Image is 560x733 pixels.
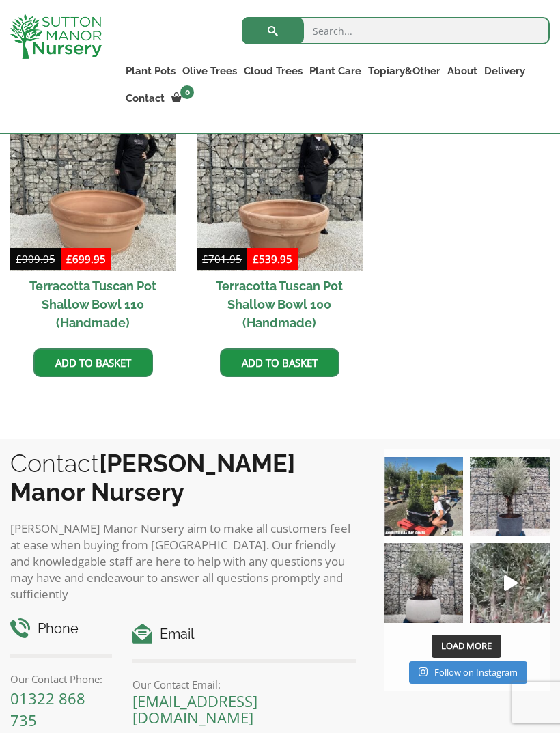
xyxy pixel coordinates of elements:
b: [PERSON_NAME] Manor Nursery [10,449,295,506]
bdi: 699.95 [66,252,106,266]
h4: Email [132,624,356,645]
img: logo [10,14,102,59]
span: Follow on Instagram [434,666,518,678]
bdi: 539.95 [253,252,292,266]
svg: Play [504,575,518,591]
p: Our Contact Email: [132,676,356,693]
img: A beautiful multi-stem Spanish Olive tree potted in our luxurious fibre clay pots 😍😍 [470,457,550,537]
h2: Terracotta Tuscan Pot Shallow Bowl 110 (Handmade) [10,271,176,338]
span: £ [16,252,22,266]
a: Add to basket: “Terracotta Tuscan Pot Shallow Bowl 110 (Handmade)” [33,348,153,377]
p: Our Contact Phone: [10,671,112,687]
input: Search... [242,17,550,44]
bdi: 909.95 [16,252,55,266]
img: Terracotta Tuscan Pot Shallow Bowl 100 (Handmade) [197,105,363,271]
a: About [444,61,481,81]
a: [EMAIL_ADDRESS][DOMAIN_NAME] [132,691,257,728]
a: Contact [122,89,168,108]
a: Olive Trees [179,61,240,81]
a: Sale! Terracotta Tuscan Pot Shallow Bowl 100 (Handmade) [197,105,363,338]
a: Add to basket: “Terracotta Tuscan Pot Shallow Bowl 100 (Handmade)” [220,348,339,377]
span: 0 [180,85,194,99]
a: Plant Pots [122,61,179,81]
img: New arrivals Monday morning of beautiful olive trees 🤩🤩 The weather is beautiful this summer, gre... [470,543,550,623]
a: Cloud Trees [240,61,306,81]
span: £ [253,252,259,266]
p: [PERSON_NAME] Manor Nursery aim to make all customers feel at ease when buying from [GEOGRAPHIC_D... [10,521,356,603]
img: Terracotta Tuscan Pot Shallow Bowl 110 (Handmade) [10,105,176,271]
h2: Contact [10,449,356,506]
button: Load More [432,635,501,658]
a: 01322 868 735 [10,688,85,730]
svg: Instagram [419,667,428,677]
a: Instagram Follow on Instagram [409,661,527,684]
span: Load More [441,639,492,652]
a: 0 [168,89,198,108]
a: Plant Care [306,61,365,81]
span: £ [202,252,208,266]
bdi: 701.95 [202,252,242,266]
a: Sale! Terracotta Tuscan Pot Shallow Bowl 110 (Handmade) [10,105,176,338]
h4: Phone [10,618,112,639]
h2: Terracotta Tuscan Pot Shallow Bowl 100 (Handmade) [197,271,363,338]
a: Delivery [481,61,529,81]
span: £ [66,252,72,266]
a: Play [470,543,550,623]
a: Topiary&Other [365,61,444,81]
img: Check out this beauty we potted at our nursery today ❤️‍🔥 A huge, ancient gnarled Olive tree plan... [384,543,464,623]
img: Our elegant & picturesque Angustifolia Cones are an exquisite addition to your Bay Tree collectio... [384,457,464,537]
